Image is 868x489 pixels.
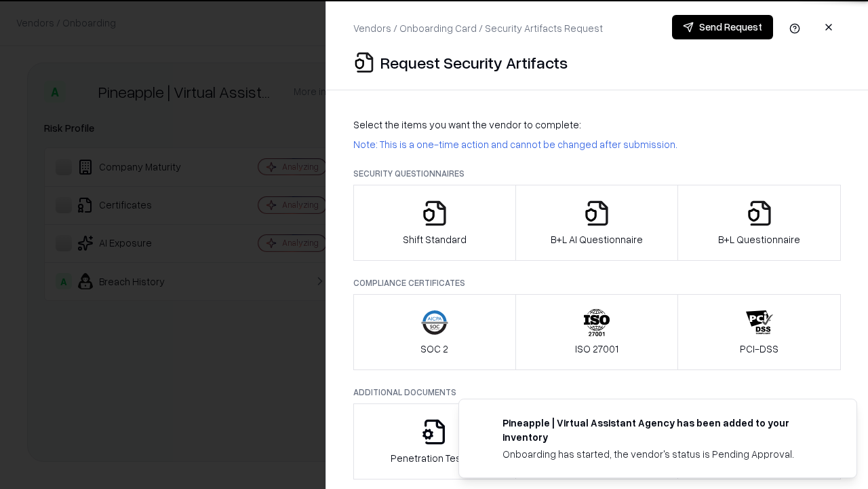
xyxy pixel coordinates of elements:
[403,232,467,247] p: Shift Standard
[353,21,603,35] p: Vendors / Onboarding Card / Security Artifacts Request
[353,117,841,132] p: Select the items you want the vendor to complete:
[575,342,618,356] p: ISO 27001
[502,447,824,461] div: Onboarding has started, the vendor's status is Pending Approval.
[515,294,679,370] button: ISO 27001
[502,416,824,444] div: Pineapple | Virtual Assistant Agency has been added to your inventory
[551,232,643,247] p: B+L AI Questionnaire
[391,451,478,465] p: Penetration Testing
[353,386,841,398] p: Additional Documents
[380,52,568,73] p: Request Security Artifacts
[718,232,800,247] p: B+L Questionnaire
[740,342,778,356] p: PCI-DSS
[353,277,841,289] p: Compliance Certificates
[672,15,773,39] button: Send Request
[515,185,679,261] button: B+L AI Questionnaire
[353,403,516,479] button: Penetration Testing
[677,294,841,370] button: PCI-DSS
[420,342,448,356] p: SOC 2
[353,168,841,179] p: Security Questionnaires
[353,137,841,151] p: Note: This is a one-time action and cannot be changed after submission.
[353,185,516,261] button: Shift Standard
[353,294,516,370] button: SOC 2
[475,416,492,432] img: trypineapple.com
[677,185,841,261] button: B+L Questionnaire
